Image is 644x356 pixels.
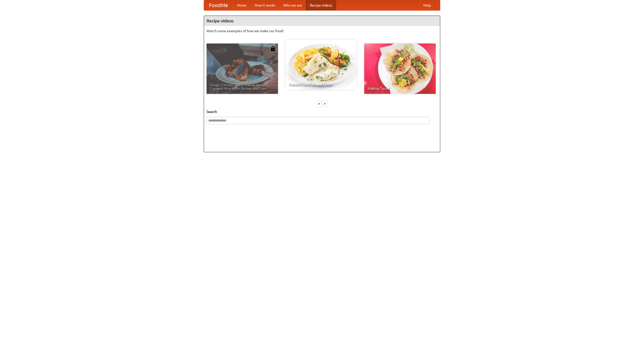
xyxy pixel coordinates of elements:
a: Who we are [279,0,306,10]
span: French Fries Fish and Chips [289,83,353,86]
a: How it works [251,0,279,10]
span: Making Tacos [368,87,432,90]
a: Making Tacos [364,44,436,94]
h5: Search [207,109,437,114]
div: » [323,100,327,107]
a: Home [233,0,251,10]
img: 483408.png [270,46,275,51]
p: Watch some examples of how we make our food! [207,28,437,33]
div: « [317,100,321,107]
a: FoodMe [204,0,233,10]
a: French Fries Fish and Chips [285,39,357,90]
a: Help [419,0,435,10]
h4: Recipe videos [204,16,440,26]
a: Recipe videos [306,0,336,10]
